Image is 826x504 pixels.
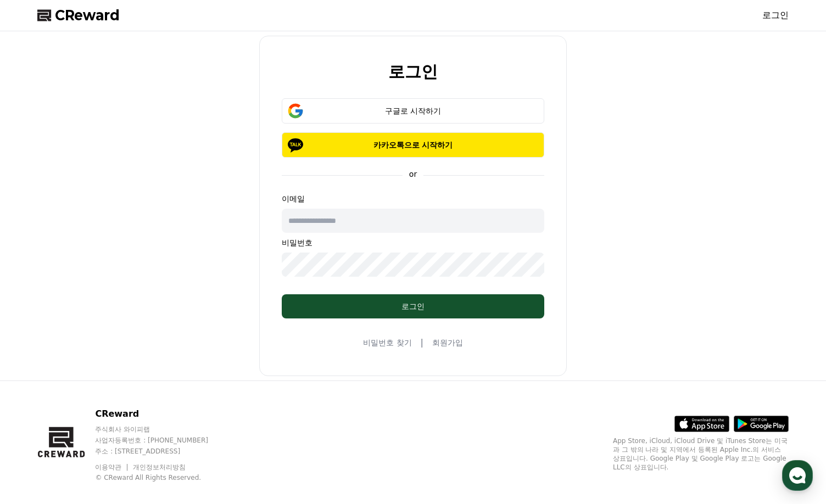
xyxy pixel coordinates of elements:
[95,407,229,421] p: CReward
[282,132,544,158] button: 카카오톡으로 시작하기
[95,447,229,456] p: 주소 : [STREET_ADDRESS]
[421,336,423,349] span: |
[95,425,229,434] p: 주식회사 와이피랩
[133,463,186,471] a: 개인정보처리방침
[432,337,463,348] a: 회원가입
[613,436,789,472] p: App Store, iCloud, iCloud Drive 및 iTunes Store는 미국과 그 밖의 나라 및 지역에서 등록된 Apple Inc.의 서비스 상표입니다. Goo...
[95,463,130,471] a: 이용약관
[95,436,229,445] p: 사업자등록번호 : [PHONE_NUMBER]
[282,193,544,204] p: 이메일
[298,139,528,150] p: 카카오톡으로 시작하기
[37,7,120,24] a: CReward
[403,169,423,180] p: or
[388,63,438,81] h2: 로그인
[762,9,789,22] a: 로그인
[282,237,544,248] p: 비밀번호
[95,473,229,482] p: © CReward All Rights Reserved.
[304,301,522,312] div: 로그인
[298,105,528,116] div: 구글로 시작하기
[282,294,544,318] button: 로그인
[363,337,411,348] a: 비밀번호 찾기
[55,7,120,24] span: CReward
[282,98,544,124] button: 구글로 시작하기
